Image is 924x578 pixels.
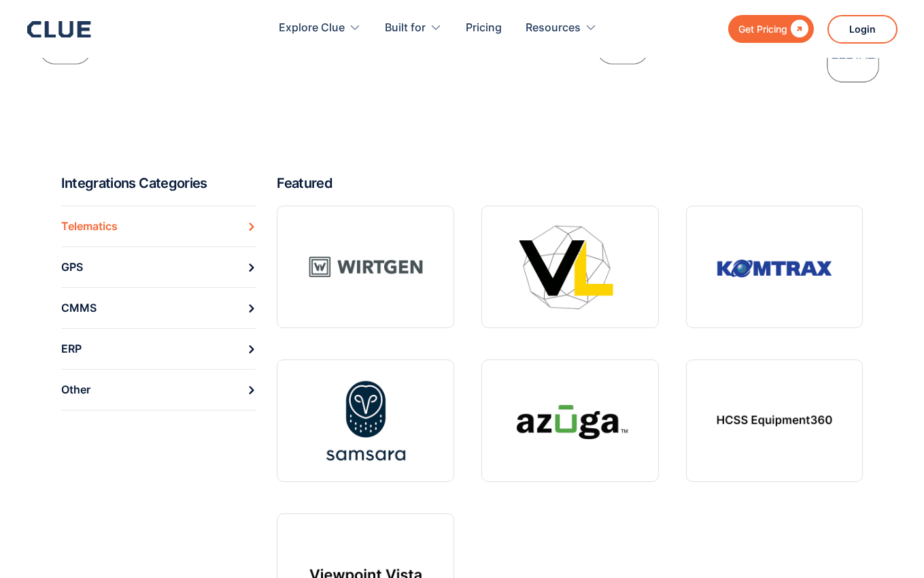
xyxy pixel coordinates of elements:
[466,7,502,50] a: Pricing
[61,379,90,400] div: Other
[61,206,256,246] a: Telematics
[61,257,83,278] div: GPS
[279,7,345,50] div: Explore Clue
[61,216,118,237] div: Telematics
[61,174,267,192] h2: Integrations Categories
[787,20,808,37] div: 
[385,7,442,50] div: Built for
[61,298,97,319] div: CMMS
[61,287,256,328] a: CMMS
[279,7,361,50] div: Explore Clue
[277,174,863,192] h2: Featured
[526,7,581,50] div: Resources
[61,369,256,411] a: Other
[61,328,256,369] a: ERP
[728,15,814,43] a: Get Pricing
[61,246,256,287] a: GPS
[61,338,82,359] div: ERP
[526,7,597,50] div: Resources
[738,20,787,37] div: Get Pricing
[827,15,897,44] a: Login
[385,7,426,50] div: Built for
